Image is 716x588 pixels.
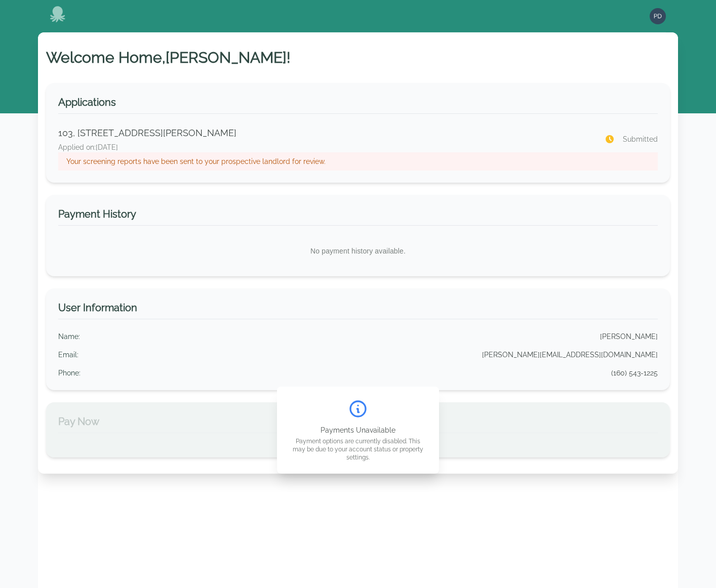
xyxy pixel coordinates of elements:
h3: Payment History [58,207,658,226]
div: [PERSON_NAME] [600,331,658,342]
h3: User Information [58,301,658,319]
p: Applied on: [DATE] [58,142,592,152]
h3: Applications [58,95,658,114]
div: (160) 543-1225 [611,368,658,378]
span: Submitted [623,134,658,144]
p: Payment options are currently disabled. This may be due to your account status or property settings. [289,437,427,461]
div: Name : [58,331,80,342]
div: Email : [58,350,78,360]
div: Phone : [58,368,81,378]
p: No payment history available. [58,238,658,264]
p: 103, [STREET_ADDRESS][PERSON_NAME] [58,126,592,140]
h1: Welcome Home, [PERSON_NAME] ! [46,49,670,67]
div: [PERSON_NAME][EMAIL_ADDRESS][DOMAIN_NAME] [482,350,658,360]
p: Your screening reports have been sent to your prospective landlord for review. [66,156,650,166]
p: Payments Unavailable [289,425,427,435]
